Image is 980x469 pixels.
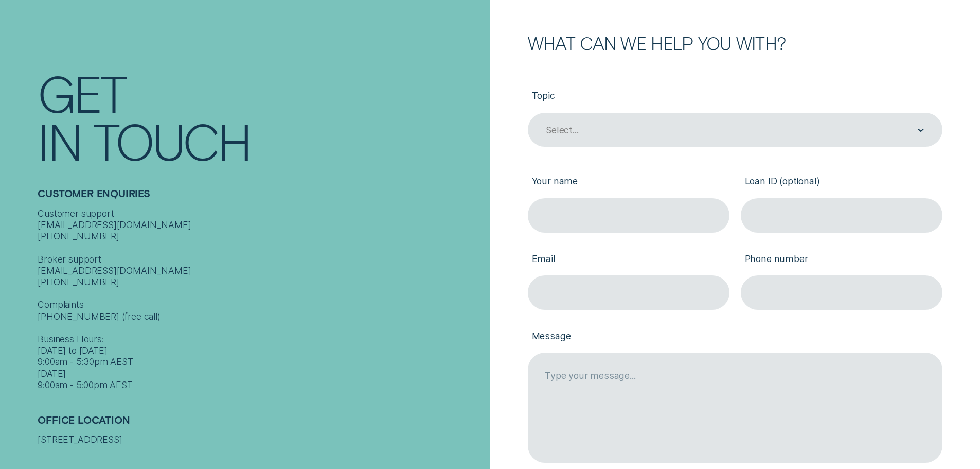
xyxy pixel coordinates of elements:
[528,321,942,353] label: Message
[528,167,729,198] label: Your name
[38,68,126,116] div: Get
[528,244,729,275] label: Email
[38,187,484,208] h2: Customer Enquiries
[741,244,942,275] label: Phone number
[741,167,942,198] label: Loan ID (optional)
[38,434,484,445] div: [STREET_ADDRESS]
[528,34,942,51] h2: What can we help you with?
[93,116,251,164] div: Touch
[38,116,81,164] div: In
[546,125,578,136] div: Select...
[528,81,942,112] label: Topic
[38,414,484,435] h2: Office Location
[38,68,484,164] h1: Get In Touch
[38,208,484,391] div: Customer support [EMAIL_ADDRESS][DOMAIN_NAME] [PHONE_NUMBER] Broker support [EMAIL_ADDRESS][DOMAI...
